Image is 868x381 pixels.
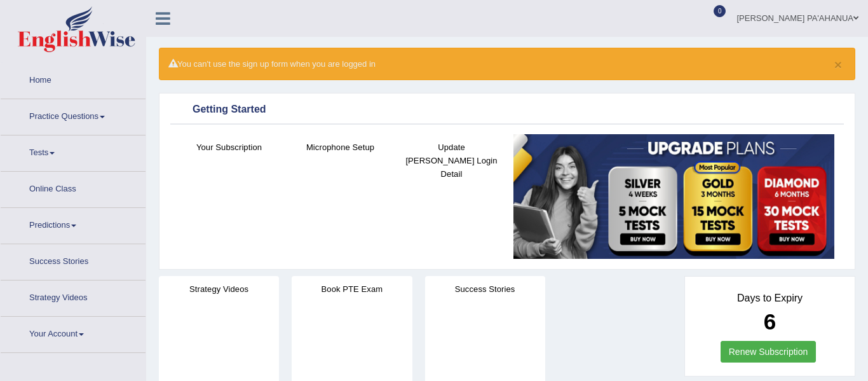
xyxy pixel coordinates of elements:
[764,309,776,334] b: 6
[1,244,146,276] a: Success Stories
[402,141,501,181] h4: Update [PERSON_NAME] Login Detail
[159,48,855,80] div: You can't use the sign up form when you are logged in
[291,141,390,154] h4: Microphone Setup
[721,341,817,363] a: Renew Subscription
[1,281,146,312] a: Strategy Videos
[699,293,841,304] h4: Days to Expiry
[173,100,841,120] div: Getting Started
[292,282,412,296] h4: Book PTE Exam
[1,208,146,240] a: Predictions
[834,58,842,71] button: ×
[1,99,146,131] a: Practice Questions
[159,282,279,296] h4: Strategy Videos
[1,317,146,349] a: Your Account
[1,172,146,204] a: Online Class
[425,282,545,296] h4: Success Stories
[714,5,726,17] span: 0
[1,63,146,95] a: Home
[180,141,278,154] h4: Your Subscription
[1,135,146,167] a: Tests
[513,134,834,258] img: small5.jpg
